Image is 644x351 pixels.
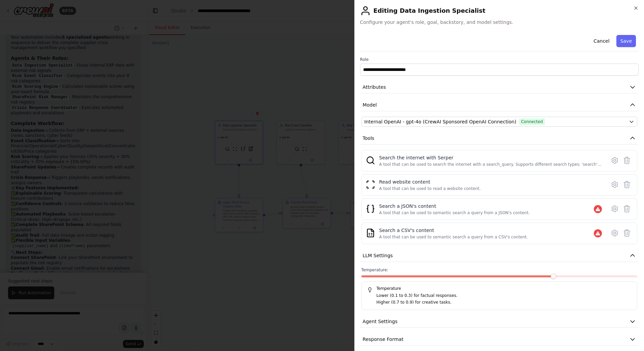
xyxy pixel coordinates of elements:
[621,154,633,166] button: Delete tool
[363,135,375,142] span: Tools
[360,315,639,328] button: Agent Settings
[379,234,528,240] div: A tool that can be used to semantic search a query from a CSV's content.
[364,118,516,125] span: Internal OpenAI - gpt-4o (CrewAI Sponsored OpenAI Connection)
[377,299,632,306] p: Higher (0.7 to 0.9) for creative tasks.
[379,210,530,216] div: A tool that can be used to semantic search a query from a JSON's content.
[366,156,375,165] img: SerperDevTool
[377,292,632,299] p: Lower (0.1 to 0.3) for factual responses.
[609,203,621,215] button: Configure tool
[360,333,639,346] button: Response Format
[363,84,386,90] span: Attributes
[519,118,545,125] span: Connected
[609,227,621,239] button: Configure tool
[379,179,481,185] div: Read website content
[616,35,636,47] button: Save
[609,179,621,191] button: Configure tool
[379,186,481,191] div: A tool that can be used to read a website content.
[360,249,639,262] button: LLM Settings
[621,203,633,215] button: Delete tool
[363,336,404,343] span: Response Format
[379,154,602,161] div: Search the internet with Serper
[361,117,637,127] button: Internal OpenAI - gpt-4o (CrewAI Sponsored OpenAI Connection)Connected
[366,180,375,189] img: ScrapeWebsiteTool
[360,81,639,93] button: Attributes
[589,35,613,47] button: Cancel
[360,57,639,62] label: Role
[379,227,528,234] div: Search a CSV's content
[360,5,639,16] h2: Editing Data Ingestion Specialist
[363,252,393,259] span: LLM Settings
[361,267,388,273] span: Temperature:
[621,227,633,239] button: Delete tool
[367,286,632,291] h5: Temperature
[360,132,639,145] button: Tools
[609,154,621,166] button: Configure tool
[379,162,602,167] div: A tool that can be used to search the internet with a search_query. Supports different search typ...
[366,204,375,213] img: JSONSearchTool
[621,179,633,191] button: Delete tool
[360,19,639,26] span: Configure your agent's role, goal, backstory, and model settings.
[363,318,397,325] span: Agent Settings
[366,228,375,238] img: CSVSearchTool
[379,203,530,209] div: Search a JSON's content
[360,99,639,111] button: Model
[363,102,377,108] span: Model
